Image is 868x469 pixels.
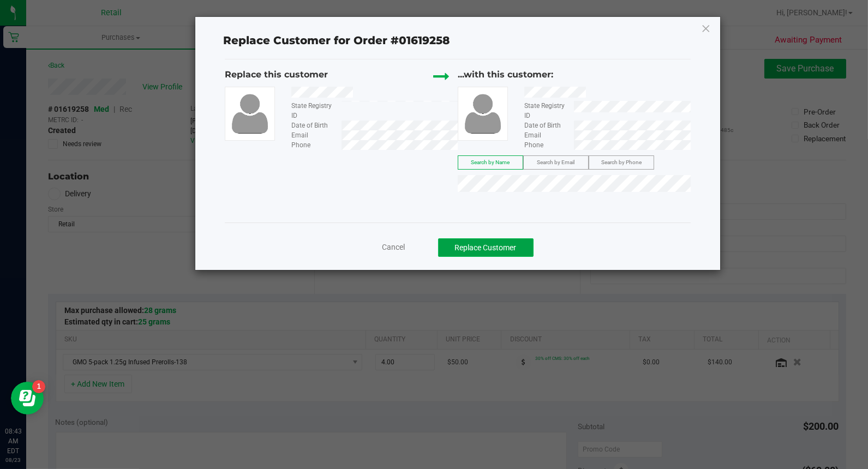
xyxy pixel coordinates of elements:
div: State Registry ID [516,101,574,121]
span: Cancel [382,243,405,251]
div: Date of Birth [516,121,574,130]
div: Phone [516,140,574,150]
div: Date of Birth [283,121,342,130]
span: Search by Email [537,159,575,165]
div: State Registry ID [283,101,342,121]
span: Search by Name [471,159,510,165]
button: Replace Customer [438,238,534,257]
iframe: Resource center [11,382,44,414]
img: user-icon.png [228,92,272,135]
span: Replace this customer [225,69,328,80]
div: Phone [283,140,342,150]
span: Search by Phone [601,159,642,165]
div: Email [283,130,342,140]
div: Email [516,130,574,140]
span: Replace Customer for Order #01619258 [217,32,456,50]
img: user-icon.png [460,92,505,135]
iframe: Resource center unread badge [32,380,45,393]
span: ...with this customer: [458,69,553,80]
